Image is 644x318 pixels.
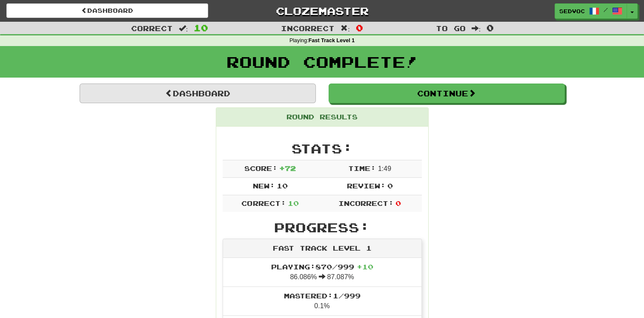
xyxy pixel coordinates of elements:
[487,23,494,33] span: 0
[223,239,421,258] div: Fast Track Level 1
[223,258,421,287] li: 86.086% 87.087%
[288,199,299,207] span: 10
[3,53,641,70] h1: Round Complete!
[395,199,401,207] span: 0
[194,23,208,33] span: 10
[223,142,422,156] h2: Stats:
[472,25,481,32] span: :
[252,182,275,190] span: New:
[387,182,393,190] span: 0
[6,3,208,18] a: Dashboard
[436,24,466,32] span: To go
[179,25,188,32] span: :
[309,38,355,43] strong: Fast Track Level 1
[277,182,288,190] span: 10
[378,165,391,172] span: 1 : 49
[559,7,585,15] span: SedVoc
[341,25,350,32] span: :
[241,199,286,207] span: Correct:
[284,292,361,300] span: Mastered: 1 / 999
[281,24,335,32] span: Incorrect
[346,182,385,190] span: Review:
[338,199,394,207] span: Incorrect:
[356,23,363,33] span: 0
[223,286,421,316] li: 0.1%
[279,164,296,172] span: + 72
[244,164,278,172] span: Score:
[348,164,376,172] span: Time:
[329,84,565,103] button: Continue
[80,84,316,103] a: Dashboard
[357,263,373,271] span: + 10
[271,263,373,271] span: Playing: 870 / 999
[131,24,173,32] span: Correct
[216,108,428,127] div: Round Results
[221,3,423,18] a: Clozemaster
[223,220,422,234] h2: Progress:
[604,7,608,13] span: /
[555,3,627,19] a: SedVoc /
